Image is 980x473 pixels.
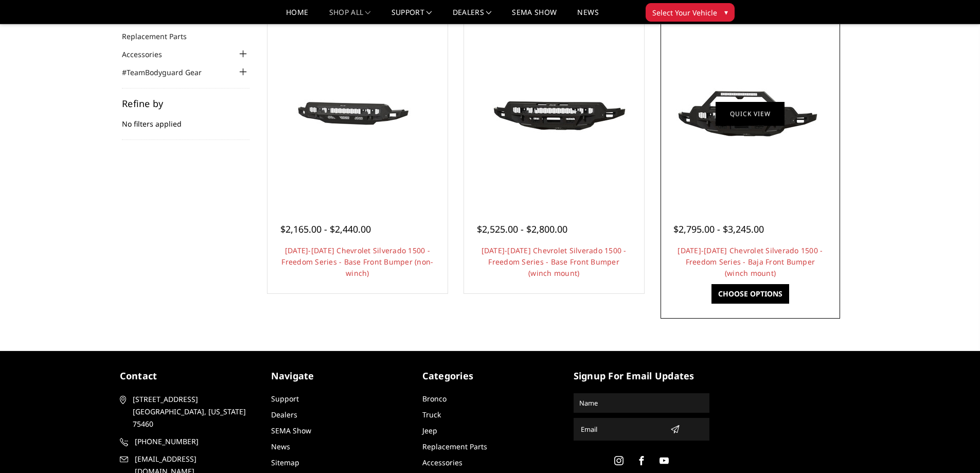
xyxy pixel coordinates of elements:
[453,9,492,24] a: Dealers
[271,426,311,435] a: SEMA Show
[716,101,785,126] a: Quick view
[422,410,441,419] a: Truck
[467,26,642,201] a: 2022-2025 Chevrolet Silverado 1500 - Freedom Series - Base Front Bumper (winch mount) 2022-2025 C...
[271,369,407,383] h5: Navigate
[135,435,254,448] span: [PHONE_NUMBER]
[477,223,567,235] span: $2,525.00 - $2,800.00
[482,246,627,278] a: [DATE]-[DATE] Chevrolet Silverado 1500 - Freedom Series - Base Front Bumper (winch mount)
[422,369,558,383] h5: Categories
[711,284,789,304] a: Choose Options
[422,394,447,404] a: Bronco
[663,26,838,201] a: 2022-2025 Chevrolet Silverado 1500 - Freedom Series - Baja Front Bumper (winch mount)
[120,435,256,448] a: [PHONE_NUMBER]
[122,31,200,42] a: Replacement Parts
[120,369,256,383] h5: contact
[280,223,371,235] span: $2,165.00 - $2,440.00
[281,246,433,278] a: [DATE]-[DATE] Chevrolet Silverado 1500 - Freedom Series - Base Front Bumper (non-winch)
[422,442,487,451] a: Replacement Parts
[122,99,250,140] div: No filters applied
[577,9,598,24] a: News
[271,394,299,404] a: Support
[286,9,308,24] a: Home
[577,421,666,437] input: Email
[512,9,557,24] a: SEMA Show
[270,26,445,201] a: 2022-2025 Chevrolet Silverado 1500 - Freedom Series - Base Front Bumper (non-winch) 2022-2025 Che...
[271,442,290,451] a: News
[133,393,252,430] span: [STREET_ADDRESS] [GEOGRAPHIC_DATA], [US_STATE] 75460
[271,410,297,419] a: Dealers
[574,369,709,383] h5: signup for email updates
[678,246,823,278] a: [DATE]-[DATE] Chevrolet Silverado 1500 - Freedom Series - Baja Front Bumper (winch mount)
[472,67,636,160] img: 2022-2025 Chevrolet Silverado 1500 - Freedom Series - Base Front Bumper (winch mount)
[673,223,764,235] span: $2,795.00 - $3,245.00
[271,458,299,467] a: Sitemap
[329,9,371,24] a: shop all
[646,3,735,22] button: Select Your Vehicle
[422,458,462,467] a: Accessories
[422,426,437,435] a: Jeep
[652,7,717,18] span: Select Your Vehicle
[122,67,215,78] a: #TeamBodyguard Gear
[724,7,728,17] span: ▾
[668,67,832,160] img: 2022-2025 Chevrolet Silverado 1500 - Freedom Series - Baja Front Bumper (winch mount)
[391,9,432,24] a: Support
[575,395,708,411] input: Name
[122,99,250,108] h5: Refine by
[122,49,175,60] a: Accessories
